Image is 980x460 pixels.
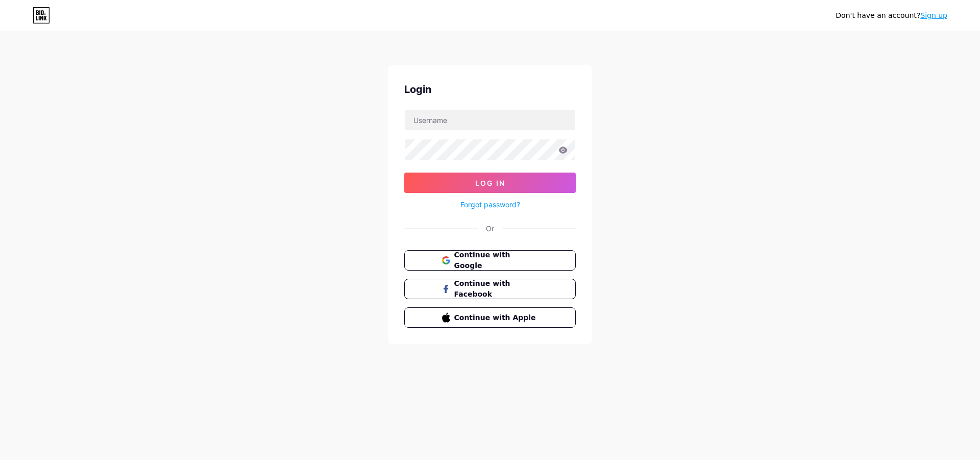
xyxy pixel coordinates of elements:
[404,307,576,328] button: Continue with Apple
[460,199,520,210] a: Forgot password?
[920,11,947,19] a: Sign up
[404,279,576,299] button: Continue with Facebook
[454,312,538,323] span: Continue with Apple
[454,250,538,271] span: Continue with Google
[486,223,494,234] div: Or
[404,82,576,97] div: Login
[475,179,505,187] span: Log In
[454,278,538,300] span: Continue with Facebook
[404,250,576,271] button: Continue with Google
[404,173,576,193] button: Log In
[405,110,575,130] input: Username
[836,10,947,21] div: Don't have an account?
